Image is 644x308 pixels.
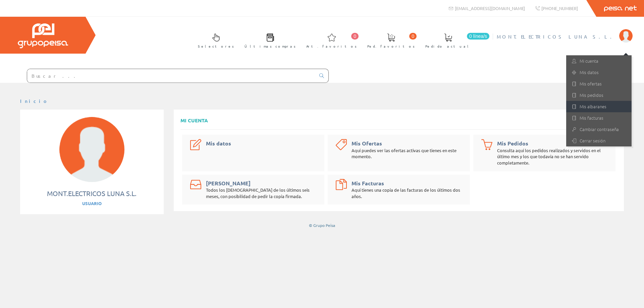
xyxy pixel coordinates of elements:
div: Todos los [DEMOGRAPHIC_DATA] de los últimos seis meses, con posibilidad de pedir la copia firmada. [206,187,318,199]
span: Ped. favoritos [367,43,415,50]
span: [PHONE_NUMBER] [541,5,578,11]
span: Últimas compras [245,43,296,50]
a: Mis datos [566,67,632,78]
a: Últimas compras [238,28,299,52]
a: Mis ofertas [566,78,632,89]
a: Mis datos [206,140,231,147]
div: Aquí tienes una copia de las facturas de los últimos dos años. [352,187,463,199]
span: Selectores [198,43,234,50]
span: 0 [409,33,417,40]
div: Usuario [27,200,157,207]
span: 0 línea/s [467,33,489,40]
a: Selectores [191,28,237,52]
span: Art. favoritos [306,43,357,50]
span: Pedido actual [425,43,471,50]
img: Grupo Peisa [18,23,68,48]
a: Inicio [20,98,49,104]
a: Mis albaranes [566,101,632,112]
span: Mi cuenta [180,117,208,124]
a: Cambiar contraseña [566,124,632,135]
a: Mis Ofertas [352,140,382,147]
div: Aquí puedes ver las ofertas activas que tienes en este momento. [352,147,463,160]
a: [PERSON_NAME] [206,180,251,187]
a: MONT.ELECTRICOS LUNA S.L. [497,28,633,34]
input: Buscar ... [27,69,315,82]
a: Mis pedidos [566,89,632,101]
div: MONT.ELECTRICOS LUNA S.L. [27,189,157,198]
div: Consulta aquí los pedidos realizados y servidos en el último mes y los que todavía no se han serv... [497,147,609,166]
a: Mis Facturas [352,180,384,187]
span: [EMAIL_ADDRESS][DOMAIN_NAME] [455,5,525,11]
a: Mi cuenta [566,55,632,67]
a: Mis facturas [566,112,632,124]
a: Cerrar sesión [566,135,632,146]
span: MONT.ELECTRICOS LUNA S.L. [497,33,616,40]
div: © Grupo Peisa [20,223,624,228]
a: Mis Pedidos [497,140,528,147]
span: 0 [351,33,359,40]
